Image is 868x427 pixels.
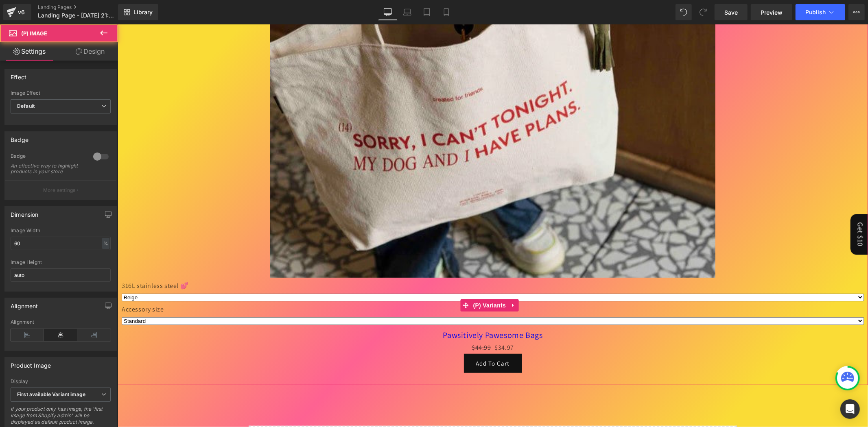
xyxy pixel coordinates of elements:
a: Tablet [417,4,437,20]
div: % [102,238,109,249]
span: Save [724,8,738,17]
div: Effect [11,69,26,81]
a: Preview [751,4,792,20]
a: v6 [3,4,31,20]
button: More settings [5,181,116,200]
div: Image Width [11,228,111,233]
div: Alignment [11,319,111,325]
span: Preview [761,8,783,17]
a: Landing Pages [38,4,131,11]
a: New Library [118,4,158,20]
label: 316L stainless steel 💕 [4,257,746,267]
a: Desktop [378,4,398,20]
a: Mobile [437,4,456,20]
span: $44.99 [354,319,374,327]
div: Image Effect [11,90,111,96]
div: Display [11,379,111,384]
div: Image Height [11,259,111,265]
span: (P) Image [21,30,47,37]
span: Library [133,9,153,16]
b: First available Variant image [17,391,85,397]
div: Open Intercom Messenger [840,399,860,419]
div: Dimension [11,207,39,218]
button: Add To Cart [346,329,404,349]
button: More [848,4,865,20]
button: Publish [796,4,845,20]
div: Product Image [11,357,51,369]
span: (P) Variants [354,275,391,287]
input: auto [11,268,111,282]
div: Badge [11,132,28,143]
div: Badge [11,153,85,161]
b: Default [17,103,35,109]
div: v6 [16,7,26,17]
input: auto [11,237,111,250]
a: Laptop [398,4,417,20]
div: An effective way to highlight products in your store [11,163,84,174]
button: Undo [676,4,692,20]
a: Expand / Collapse [390,275,401,287]
label: Accessory size [4,281,746,291]
p: More settings [43,187,76,194]
a: Design [61,42,120,61]
div: Alignment [11,298,38,309]
span: Publish [805,9,826,15]
span: Landing Page - [DATE] 21:18:01 [38,12,116,19]
span: $34.97 [377,318,396,329]
a: Pawsitively Pawesome Bags [326,306,425,316]
button: Redo [695,4,711,20]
